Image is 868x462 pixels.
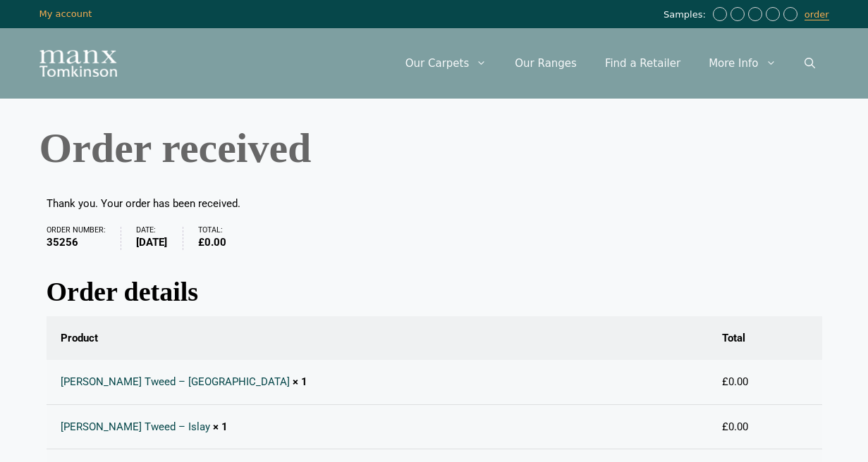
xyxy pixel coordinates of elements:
[501,42,591,85] a: Our Ranges
[722,420,748,433] bdi: 0.00
[695,42,790,85] a: More Info
[213,420,228,433] strong: × 1
[136,227,183,250] li: Date:
[39,50,117,77] img: Manx Tomkinson
[39,127,829,169] h1: Order received
[664,9,709,21] span: Samples:
[47,316,709,361] th: Product
[722,375,748,388] bdi: 0.00
[136,235,167,251] strong: [DATE]
[391,42,501,85] a: Our Carpets
[790,42,829,85] a: Open Search Bar
[61,420,210,433] a: [PERSON_NAME] Tweed – Islay
[198,236,226,249] bdi: 0.00
[198,236,204,249] span: £
[47,197,822,211] p: Thank you. Your order has been received.
[805,9,829,20] a: order
[722,420,728,433] span: £
[591,42,695,85] a: Find a Retailer
[198,227,241,250] li: Total:
[391,42,829,85] nav: Primary
[39,8,92,19] a: My account
[708,316,821,361] th: Total
[293,375,307,388] strong: × 1
[47,282,822,302] h2: Order details
[47,235,106,251] strong: 35256
[61,375,290,388] a: [PERSON_NAME] Tweed – [GEOGRAPHIC_DATA]
[47,227,121,250] li: Order number:
[722,375,728,388] span: £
